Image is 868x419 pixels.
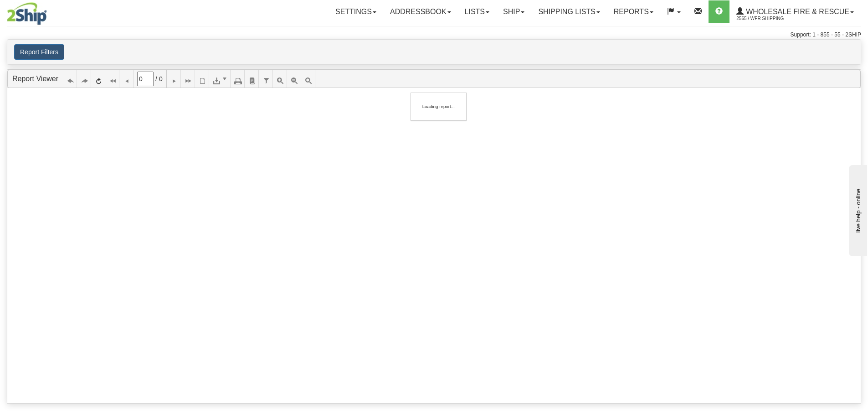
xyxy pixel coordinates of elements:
[416,97,462,116] div: Loading report...
[7,8,84,15] div: live help - online
[155,74,157,83] span: /
[847,163,867,256] iframe: chat widget
[383,0,458,23] a: Addressbook
[91,70,105,88] a: Refresh
[736,14,805,23] span: 2565 / WFR Shipping
[729,0,861,23] a: WHOLESALE FIRE & RESCUE 2565 / WFR Shipping
[744,8,849,16] span: WHOLESALE FIRE & RESCUE
[496,0,531,23] a: Ship
[458,0,496,23] a: Lists
[607,0,660,23] a: Reports
[159,74,163,83] span: 0
[531,0,606,23] a: Shipping lists
[329,0,383,23] a: Settings
[7,2,47,25] img: logo2565.jpg
[12,75,58,83] a: Report Viewer
[7,31,861,39] div: Support: 1 - 855 - 55 - 2SHIP
[14,44,64,60] button: Report Filters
